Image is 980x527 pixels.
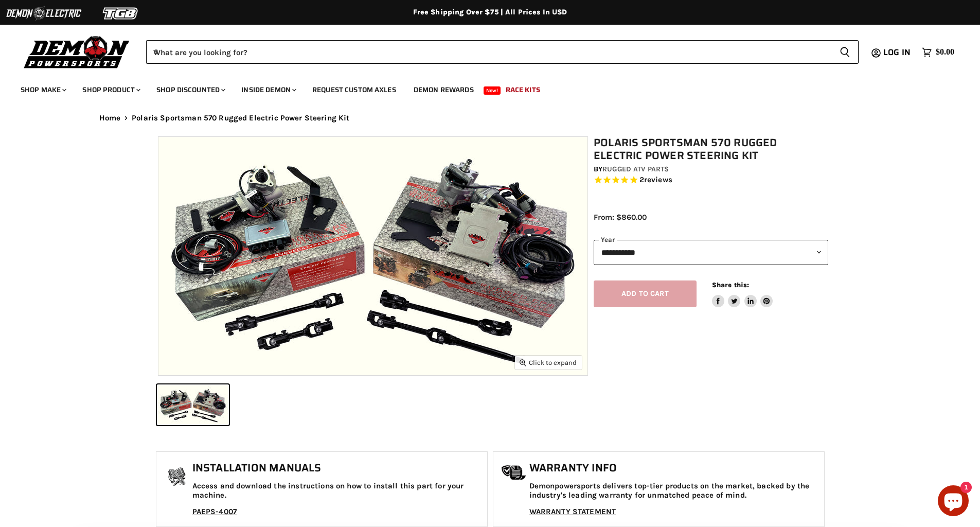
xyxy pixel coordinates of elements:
a: Shop Discounted [149,79,231,100]
inbox-online-store-chat: Shopify online store chat [935,485,972,519]
nav: Breadcrumbs [79,114,902,122]
img: install_manual-icon.png [164,465,190,490]
h1: Installation Manuals [192,462,482,475]
span: 2 reviews [639,175,672,185]
img: Demon Powersports [21,33,133,70]
span: From: $860.00 [594,213,647,222]
a: WARRANTY STATEMENT [529,507,616,516]
a: PAEPS-4007 [192,507,237,516]
span: Click to expand [520,359,577,366]
a: Home [99,114,121,122]
a: Log in [879,48,917,57]
div: by [594,164,828,175]
p: Demonpowersports delivers top-tier products on the market, backed by the industry's leading warra... [529,482,819,500]
img: IMAGE [158,137,587,375]
ul: Main menu [13,75,952,100]
a: Shop Make [13,79,73,100]
img: warranty-icon.png [501,465,527,481]
a: $0.00 [917,45,959,60]
button: Click to expand [515,356,582,370]
a: Demon Rewards [406,79,482,100]
aside: Share this: [712,280,773,308]
span: $0.00 [936,47,954,57]
span: Share this: [712,281,749,289]
button: IMAGE thumbnail [157,384,229,425]
a: Rugged ATV Parts [602,165,669,173]
span: Rated 5.0 out of 5 stars 2 reviews [594,175,828,186]
span: Log in [883,46,911,59]
a: Shop Product [75,79,147,100]
h1: Warranty Info [529,462,819,475]
span: reviews [644,175,672,185]
img: Demon Electric Logo 2 [5,4,82,23]
h1: Polaris Sportsman 570 Rugged Electric Power Steering Kit [594,136,828,162]
a: Inside Demon [234,79,302,100]
img: TGB Logo 2 [82,4,159,23]
span: New! [484,86,501,95]
a: Request Custom Axles [305,79,404,100]
form: Product [146,40,859,64]
div: Free Shipping Over $75 | All Prices In USD [79,8,902,17]
input: When autocomplete results are available use up and down arrows to review and enter to select [146,40,831,64]
span: Polaris Sportsman 570 Rugged Electric Power Steering Kit [132,114,349,122]
select: year [594,240,828,265]
p: Access and download the instructions on how to install this part for your machine. [192,482,482,500]
a: Race Kits [498,79,548,100]
button: Search [831,40,859,64]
